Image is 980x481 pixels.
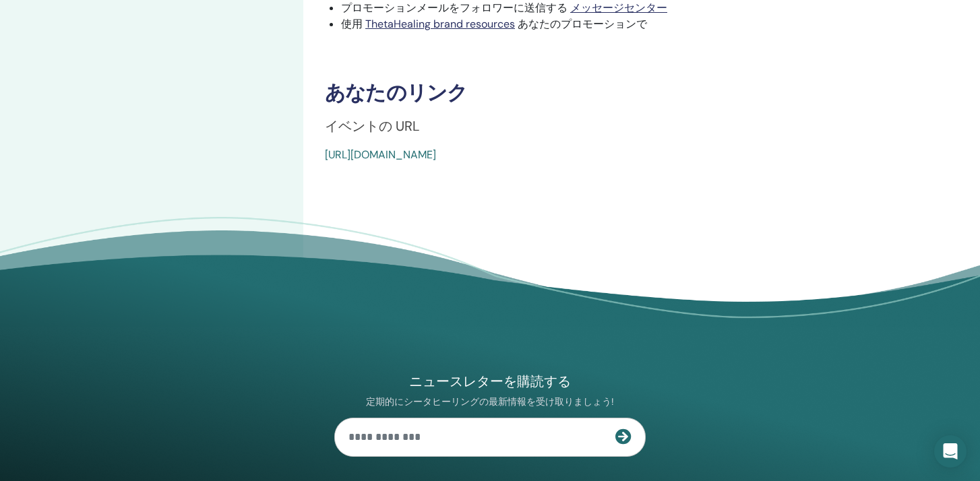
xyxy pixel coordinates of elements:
[325,81,935,105] h3: あなたのリンク
[334,395,646,408] p: 定期的にシータヒーリングの最新情報を受け取りましょう!
[365,17,515,31] a: ThetaHealing brand resources
[325,116,935,136] p: イベントの URL
[334,373,646,391] h4: ニュースレターを購読する
[325,148,436,162] a: [URL][DOMAIN_NAME]
[341,16,935,32] li: 使用 あなたのプロモーションで
[934,435,967,468] div: Open Intercom Messenger
[570,1,667,15] a: メッセージセンター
